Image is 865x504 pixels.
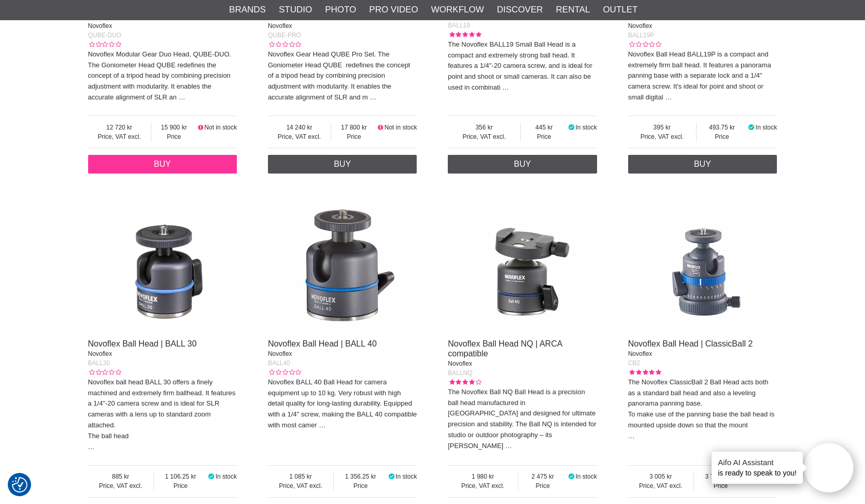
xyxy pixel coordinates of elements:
img: Novoflex Ball Head | BALL 30 [88,184,237,333]
span: In stock [216,473,237,480]
span: In stock [756,124,777,131]
a: Novoflex Ball Head | BALL 30 [88,339,197,348]
i: In stock [207,473,216,480]
span: 1 356.25 [334,472,387,481]
a: Buy [268,155,417,174]
a: Novoflex Ball Head | BALL 40 [268,339,377,348]
span: Price, VAT excl. [448,481,518,491]
a: Workflow [431,3,484,17]
span: Price [331,132,377,141]
span: 3 756.25 [694,472,747,481]
i: In stock [747,124,756,131]
a: … [502,83,509,91]
p: Novoflex Modular Gear Duo Head, QUBE-DUO. The Goniometer Head QUBE redefines the concept of a tri... [88,49,237,103]
span: Price, VAT excl. [628,132,696,141]
span: BALL19 [448,22,470,29]
button: Consent Preferences [12,476,27,494]
span: 1 106.25 [154,472,207,481]
span: 445 [521,123,568,132]
span: Price [697,132,747,141]
div: Customer rating: 5.00 [628,368,661,377]
p: Novoflex ball head BALL 30 offers a finely machined and extremely firm ballhead. It features a 1/... [88,377,237,453]
a: Brands [229,3,266,17]
span: BALL19P [628,32,655,39]
a: … [319,421,325,429]
i: Not in stock [377,124,385,131]
span: 493.75 [697,123,747,132]
div: Customer rating: 0 [88,368,121,377]
i: In stock [568,473,576,480]
div: Customer rating: 0 [268,40,301,49]
a: … [178,93,185,101]
p: The Novoflex BALL19 Small Ball Head is a compact and extremely strong ball head. It features a 1/... [448,39,597,93]
span: Price [151,132,197,141]
span: Novoflex [448,360,472,367]
span: 1 980 [448,472,518,481]
a: … [665,93,672,101]
a: … [88,443,95,451]
span: BALL30 [88,359,110,367]
a: Rental [556,3,590,17]
div: Customer rating: 0 [628,40,661,49]
span: 885 [88,472,153,481]
a: Photo [325,3,356,17]
img: Novoflex Ball Head | BALL 40 [268,184,417,333]
span: Novoflex [268,350,292,357]
span: 12 720 [88,123,151,132]
span: 2 475 [518,472,568,481]
a: Buy [628,155,777,174]
span: Price [334,481,387,491]
span: Price, VAT excl. [268,481,333,491]
span: Not in stock [204,124,237,131]
a: Buy [88,155,237,174]
a: … [505,442,512,450]
span: In stock [575,124,597,131]
span: BALLNQ [448,369,472,377]
div: Customer rating: 0 [88,40,121,49]
span: QUBE-PRO [268,32,301,39]
span: Not in stock [385,124,417,131]
p: The Novoflex Ball NQ Ball Head is a precision ball head manufactured in [GEOGRAPHIC_DATA] and des... [448,387,597,452]
span: Price, VAT excl. [448,132,520,141]
img: Novoflex Ball Head | ClassicBall 2 [628,184,777,333]
span: Novoflex [628,22,653,30]
span: Price [518,481,568,491]
h4: Aifo AI Assistant [718,457,797,468]
a: Novoflex Ball Head | ClassicBall 2 [628,339,753,348]
span: Price, VAT excl. [268,132,331,141]
img: Novoflex Ball Head NQ | ARCA compatible [448,184,597,333]
p: Novoflex Gear Head QUBE Pro Set. The Goniometer Head QUBE redefines the concept of a tripod head ... [268,49,417,103]
span: Price [521,132,568,141]
span: 3 005 [628,472,693,481]
span: Novoflex [88,350,112,357]
span: Price, VAT excl. [628,481,693,491]
p: The Novoflex ClassicBall 2 Ball Head acts both as a standard ball head and also a leveling panora... [628,377,777,442]
div: Customer rating: 4.00 [448,378,481,387]
div: Customer rating: 0 [268,368,301,377]
span: 1 085 [268,472,333,481]
span: Novoflex [268,22,292,30]
span: Novoflex [88,22,112,30]
a: Buy [448,155,597,174]
span: 395 [628,123,696,132]
p: Novoflex Ball Head BALL19P is a compact and extremely firm ball head. It features a panorama pann... [628,49,777,103]
a: Outlet [603,3,637,17]
i: In stock [387,473,395,480]
a: … [370,93,376,101]
span: QUBE-DUO [88,32,122,39]
a: Pro Video [369,3,418,17]
p: Novoflex BALL 40 Ball Head for camera equipment up to 10 kg. Very robust with high detail quality... [268,377,417,431]
span: 15 900 [151,123,197,132]
span: 14 240 [268,123,331,132]
span: In stock [395,473,417,480]
span: CB2 [628,359,640,367]
span: Novoflex [628,350,653,357]
a: … [628,432,635,440]
span: 17 800 [331,123,377,132]
span: Price, VAT excl. [88,132,151,141]
span: Price [154,481,207,491]
a: Novoflex Ball Head NQ | ARCA compatible [448,339,562,358]
a: Studio [279,3,312,17]
img: Revisit consent button [12,477,27,493]
span: BALL40 [268,359,290,367]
